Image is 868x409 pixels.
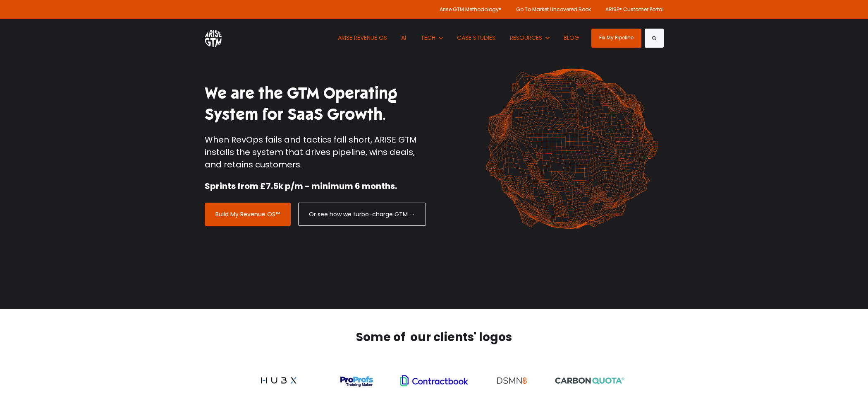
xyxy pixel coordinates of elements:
img: dsmn8 testimonials [493,370,531,391]
h2: Some of our clients' logos [244,329,624,345]
button: Show submenu for TECH TECH [414,19,449,57]
a: BLOG [558,19,586,57]
a: Build My Revenue OS™ [205,203,291,226]
a: Fix My Pipeline [591,29,641,48]
nav: Desktop navigation [332,19,585,57]
a: ARISE REVENUE OS [332,19,393,57]
a: Or see how we turbo-charge GTM → [298,203,426,226]
img: proprofs training maker [339,372,374,389]
h1: We are the GTM Operating System for SaaS Growth. [205,83,428,126]
a: AI [395,19,413,57]
img: contract book logo [400,373,468,388]
a: CASE STUDIES [451,19,502,57]
img: shape-61 orange [480,60,664,238]
strong: Sprints from £7.5k p/m - minimum 6 months. [205,180,397,192]
p: When RevOps fails and tactics fall short, ARISE GTM installs the system that drives pipeline, win... [205,133,428,171]
span: TECH [421,34,435,42]
img: ARISE GTM logo (1) white [205,29,222,47]
span: RESOURCES [510,34,542,42]
img: CQ_Logo_Registered_1 [555,378,624,385]
button: Search [645,29,664,48]
button: Show submenu for RESOURCES RESOURCES [504,19,555,57]
img: hubx logo-2 [256,372,302,389]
